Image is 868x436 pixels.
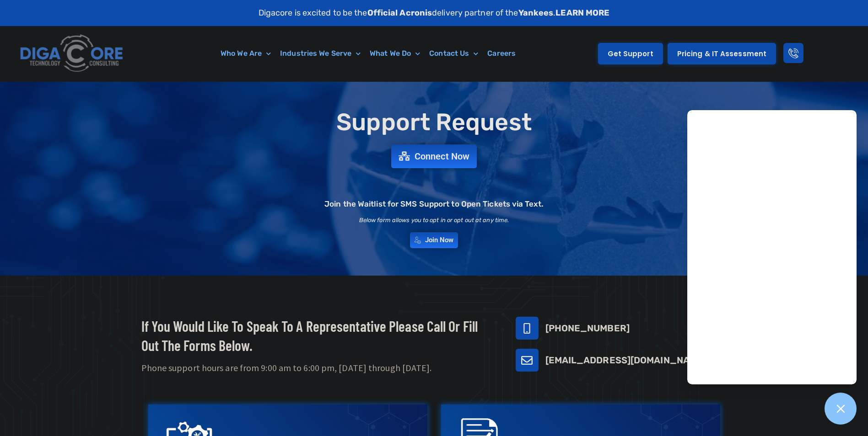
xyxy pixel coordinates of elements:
[141,317,493,355] h2: If you would like to speak to a representative please call or fill out the forms below.
[687,110,857,384] iframe: Chatgenie Messenger
[516,349,539,372] a: support@digacore.com
[259,7,610,19] p: Digacore is excited to be the delivery partner of the .
[608,50,653,57] span: Get Support
[391,144,477,168] a: Connect Now
[677,50,766,57] span: Pricing & IT Assessment
[119,109,750,135] h1: Support Request
[324,200,544,208] h2: Join the Waitlist for SMS Support to Open Tickets via Text.
[359,217,509,223] h2: Below form allows you to opt in or opt out at any time.
[518,8,554,18] strong: Yankees
[516,317,539,340] a: 732-646-5725
[598,43,663,64] a: Get Support
[668,43,776,64] a: Pricing & IT Assessment
[216,43,275,64] a: Who We Are
[545,323,630,334] a: [PHONE_NUMBER]
[425,237,454,244] span: Join Now
[367,8,432,18] strong: Official Acronis
[141,362,493,375] p: Phone support hours are from 9:00 am to 6:00 pm, [DATE] through [DATE].
[415,152,469,161] span: Connect Now
[410,232,458,248] a: Join Now
[17,31,127,77] img: Digacore logo 1
[555,8,609,18] a: LEARN MORE
[275,43,365,64] a: Industries We Serve
[425,43,483,64] a: Contact Us
[483,43,520,64] a: Careers
[171,43,566,64] nav: Menu
[365,43,425,64] a: What We Do
[545,355,706,366] a: [EMAIL_ADDRESS][DOMAIN_NAME]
